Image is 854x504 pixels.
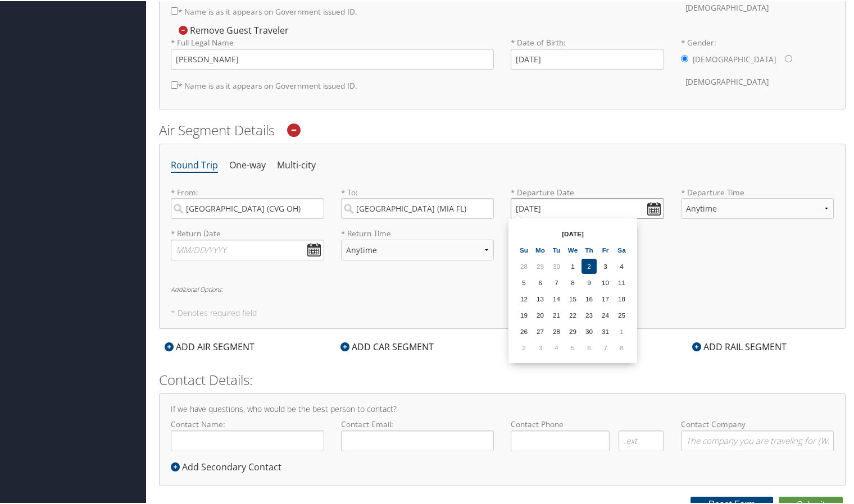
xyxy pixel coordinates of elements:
[341,197,494,218] input: City or Airport Code
[159,369,846,388] h2: Contact Details:
[582,306,597,322] td: 23
[565,258,580,273] td: 1
[582,290,597,305] td: 16
[549,258,564,273] td: 30
[598,241,613,256] th: Fr
[533,258,548,273] td: 29
[171,227,324,238] label: * Return Date
[171,285,834,291] h6: Additional Options:
[171,23,294,35] div: Remove Guest Traveler
[171,459,287,473] div: Add Secondary Contact
[598,274,613,289] td: 10
[681,54,688,61] input: * Gender:[DEMOGRAPHIC_DATA][DEMOGRAPHIC_DATA]
[533,274,548,289] td: 6
[171,80,178,88] input: * Name is as it appears on Government issued ID.
[511,186,664,197] label: * Departure Date
[511,418,664,429] label: Contact Phone
[516,306,532,322] td: 19
[171,48,494,68] input: * Full Legal Name
[533,290,548,305] td: 13
[565,290,580,305] td: 15
[549,339,564,354] td: 4
[516,323,532,338] td: 26
[614,241,629,256] th: Sa
[685,70,769,91] label: [DEMOGRAPHIC_DATA]
[598,339,613,354] td: 7
[516,241,532,256] th: Su
[341,227,494,238] label: * Return Time
[171,308,834,316] h5: * Denotes required field
[681,197,834,218] select: * Departure Time
[614,306,629,322] td: 25
[511,197,664,218] input: MM/DD/YYYY
[614,339,629,354] td: 8
[533,339,548,354] td: 3
[229,154,266,175] li: One-way
[598,290,613,305] td: 17
[582,323,597,338] td: 30
[171,197,324,218] input: City or Airport Code
[549,323,564,338] td: 28
[341,186,494,218] label: * To:
[516,290,532,305] td: 12
[159,120,846,139] h2: Air Segment Details
[516,258,532,273] td: 28
[785,54,792,61] input: * Gender:[DEMOGRAPHIC_DATA][DEMOGRAPHIC_DATA]
[582,258,597,273] td: 2
[681,429,834,450] input: Contact Company
[171,6,178,13] input: * Name is as it appears on Government issued ID.
[565,241,580,256] th: We
[171,186,324,218] label: * From:
[565,323,580,338] td: 29
[582,339,597,354] td: 6
[277,154,316,175] li: Multi-city
[171,404,834,412] h4: If we have questions, who would be the best person to contact?
[533,225,613,240] th: [DATE]
[598,258,613,273] td: 3
[511,48,664,68] input: * Date of Birth:
[171,154,218,175] li: Round Trip
[511,36,664,68] label: * Date of Birth:
[598,323,613,338] td: 31
[335,339,439,352] div: ADD CAR SEGMENT
[614,290,629,305] td: 18
[533,323,548,338] td: 27
[533,241,548,256] th: Mo
[549,241,564,256] th: Tu
[171,36,494,68] label: * Full Legal Name
[171,429,324,450] input: Contact Name:
[516,274,532,289] td: 5
[693,48,776,69] label: [DEMOGRAPHIC_DATA]
[549,290,564,305] td: 14
[582,274,597,289] td: 9
[159,339,260,352] div: ADD AIR SEGMENT
[565,306,580,322] td: 22
[619,429,664,450] input: .ext
[614,323,629,338] td: 1
[598,306,613,322] td: 24
[681,418,834,450] label: Contact Company
[687,339,792,352] div: ADD RAIL SEGMENT
[565,339,580,354] td: 5
[516,339,532,354] td: 2
[614,258,629,273] td: 4
[533,306,548,322] td: 20
[681,36,834,91] label: * Gender:
[341,429,494,450] input: Contact Email:
[171,418,324,450] label: Contact Name:
[341,418,494,450] label: Contact Email:
[565,274,580,289] td: 8
[171,239,324,259] input: MM/DD/YYYY
[681,186,834,227] label: * Departure Time
[549,274,564,289] td: 7
[171,74,357,95] label: * Name is as it appears on Government issued ID.
[549,306,564,322] td: 21
[614,274,629,289] td: 11
[582,241,597,256] th: Th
